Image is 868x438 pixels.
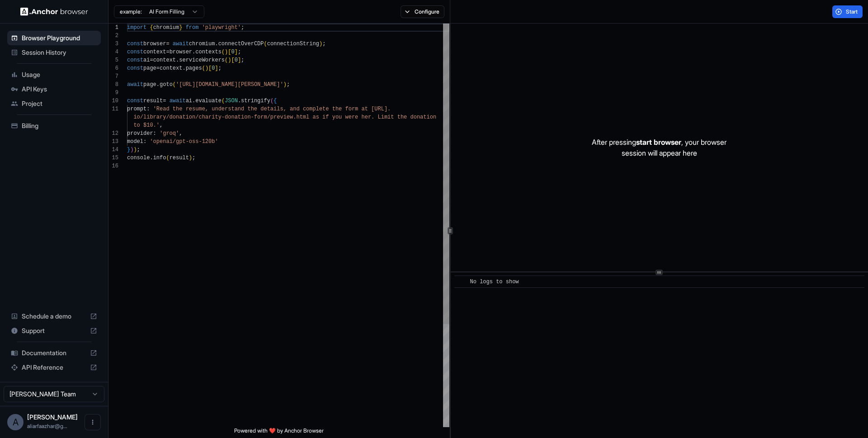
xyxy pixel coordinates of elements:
[7,309,101,324] div: Schedule a demo
[7,31,101,45] div: Browser Playground
[636,138,681,147] span: start browser
[160,81,173,88] span: goto
[108,89,118,97] div: 9
[7,67,101,82] div: Usage
[143,41,166,47] span: browser
[85,414,101,430] button: Open menu
[143,81,156,88] span: page
[160,122,163,129] span: ,
[127,106,146,112] span: prompt
[189,41,215,47] span: chromium
[108,64,118,72] div: 6
[166,49,169,55] span: =
[218,65,222,71] span: ;
[108,97,118,105] div: 10
[231,49,234,55] span: 0
[127,130,153,137] span: provider
[153,130,156,137] span: :
[186,65,202,71] span: pages
[108,32,118,40] div: 2
[192,98,195,104] span: .
[108,146,118,154] div: 14
[208,65,212,71] span: [
[179,130,182,137] span: ,
[592,137,726,158] p: After pressing , your browser session will appear here
[22,85,97,94] span: API Keys
[108,105,118,113] div: 11
[127,57,143,63] span: const
[143,65,156,71] span: page
[241,57,244,63] span: ;
[127,81,143,88] span: await
[127,98,143,104] span: const
[127,155,150,161] span: console
[218,41,264,47] span: connectOverCDP
[7,82,101,96] div: API Keys
[7,360,101,375] div: API Reference
[137,147,140,153] span: ;
[212,65,215,71] span: 0
[176,57,179,63] span: .
[160,65,182,71] span: context
[7,119,101,133] div: Billing
[192,49,195,55] span: .
[156,65,160,71] span: =
[267,41,319,47] span: connectionString
[108,72,118,81] div: 7
[22,48,97,57] span: Session History
[166,41,169,47] span: =
[179,24,182,31] span: }
[316,106,391,112] span: lete the form at [URL].
[153,57,176,63] span: context
[7,346,101,360] div: Documentation
[238,98,241,104] span: .
[287,81,290,88] span: ;
[176,81,283,88] span: '[URL][DOMAIN_NAME][PERSON_NAME]'
[215,41,218,47] span: .
[127,24,146,31] span: import
[150,138,218,145] span: 'openai/gpt-oss-120b'
[22,363,86,372] span: API Reference
[235,57,238,63] span: 0
[27,423,67,429] span: aliarfaazhar@gmail.com
[153,155,166,161] span: info
[22,121,97,130] span: Billing
[127,49,143,55] span: const
[133,114,296,120] span: io/library/donation/charity-donation-form/preview.
[7,96,101,111] div: Project
[146,106,150,112] span: :
[182,65,185,71] span: .
[179,57,225,63] span: serviceWorkers
[173,41,189,47] span: await
[238,49,241,55] span: ;
[264,41,267,47] span: (
[130,147,133,153] span: )
[296,114,436,120] span: html as if you were her. Limit the donation
[108,154,118,162] div: 15
[459,277,463,286] span: ​
[195,98,222,104] span: evaluate
[322,41,325,47] span: ;
[163,98,166,104] span: =
[108,40,118,48] div: 3
[22,348,86,357] span: Documentation
[222,49,225,55] span: (
[225,49,228,55] span: )
[156,81,160,88] span: .
[133,147,137,153] span: )
[22,326,86,335] span: Support
[231,57,234,63] span: [
[153,106,316,112] span: 'Read the resume, understand the details, and comp
[270,98,274,104] span: (
[241,98,270,104] span: stringify
[238,57,241,63] span: ]
[170,98,186,104] span: await
[108,138,118,146] div: 13
[108,48,118,56] div: 4
[133,122,160,129] span: to $10.'
[108,162,118,170] div: 16
[127,138,143,145] span: model
[108,24,118,32] div: 1
[319,41,322,47] span: )
[7,414,24,430] div: A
